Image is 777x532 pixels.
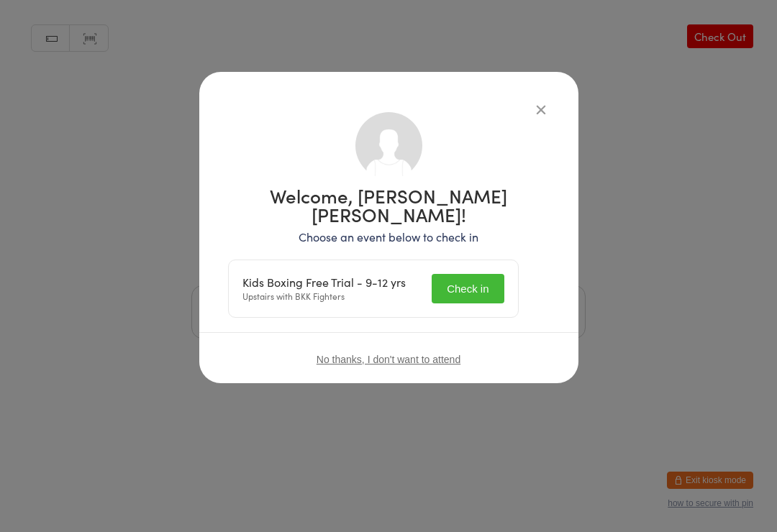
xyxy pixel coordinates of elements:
[228,229,550,245] p: Choose an event below to check in
[355,112,422,179] img: no_photo.png
[242,275,406,303] div: Upstairs with BKK Fighters
[242,275,406,289] div: Kids Boxing Free Trial - 9-12 yrs
[228,186,550,224] h1: Welcome, [PERSON_NAME] [PERSON_NAME]!
[317,354,460,365] button: No thanks, I don't want to attend
[432,274,504,303] button: Check in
